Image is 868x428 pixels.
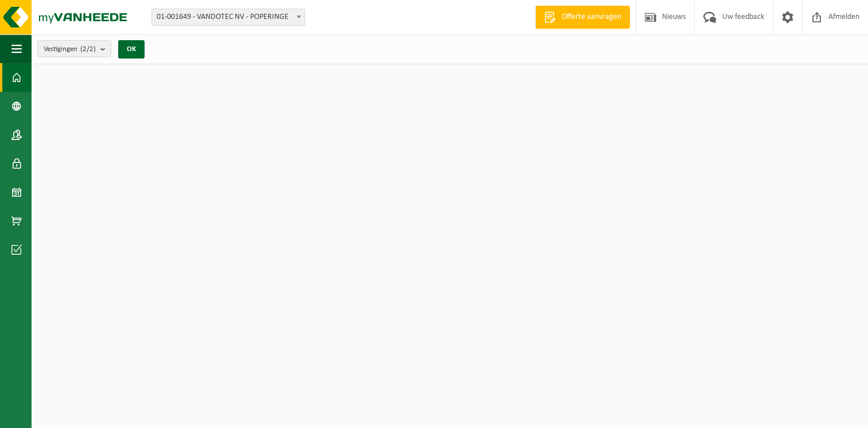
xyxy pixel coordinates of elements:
[152,9,305,25] span: 01-001649 - VANDOTEC NV - POPERINGE
[80,45,96,53] count: (2/2)
[559,11,624,23] span: Offerte aanvragen
[535,6,630,29] a: Offerte aanvragen
[44,41,96,58] span: Vestigingen
[118,40,145,59] button: OK
[37,40,111,57] button: Vestigingen(2/2)
[151,9,305,26] span: 01-001649 - VANDOTEC NV - POPERINGE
